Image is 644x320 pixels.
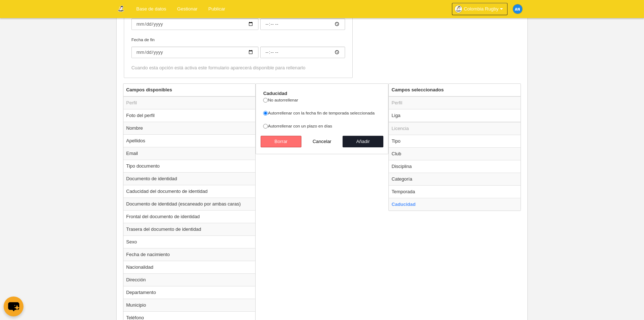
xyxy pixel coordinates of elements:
label: Fecha de inicio [131,8,345,30]
strong: Caducidad [263,91,287,96]
td: Caducidad del documento de identidad [123,185,256,198]
td: Temporada [389,185,521,198]
td: Documento de identidad [123,172,256,185]
th: Campos seleccionados [389,84,521,96]
td: Email [123,147,256,160]
td: Sexo [123,235,256,248]
td: Municipio [123,299,256,311]
input: No autorrellenar [263,98,268,103]
label: Autorrellenar con la fecha fin de temporada seleccionada [263,110,381,116]
button: Cancelar [301,136,343,147]
img: c2l6ZT0zMHgzMCZmcz05JnRleHQ9QU4mYmc9MWU4OGU1.png [513,4,522,14]
td: Tipo [389,135,521,147]
td: Foto del perfil [123,109,256,122]
td: Frontal del documento de identidad [123,210,256,223]
td: Perfil [389,96,521,109]
a: Colombia Rugby [452,3,508,15]
td: Club [389,147,521,160]
input: Fecha de fin [260,47,345,58]
img: Colombia Rugby [117,4,125,13]
td: Disciplina [389,160,521,173]
td: Tipo documento [123,160,256,172]
td: Fecha de nacimiento [123,248,256,261]
td: Nombre [123,122,256,134]
label: Autorrellenar con un plazo en días [263,123,381,129]
button: Añadir [343,136,384,147]
td: Departamento [123,286,256,299]
label: Fecha de fin [131,36,345,58]
td: Licencia [389,122,521,135]
input: Autorrellenar con un plazo en días [263,124,268,129]
input: Fecha de fin [131,47,258,58]
td: Trasera del documento de identidad [123,223,256,235]
input: Autorrellenar con la fecha fin de temporada seleccionada [263,111,268,116]
input: Fecha de inicio [260,18,345,30]
input: Fecha de inicio [131,18,258,30]
td: Categoría [389,173,521,185]
td: Liga [389,109,521,122]
button: chat-button [4,297,23,316]
div: Cuando esta opción está activa este formulario aparecerá disponible para rellenarlo [131,65,345,71]
td: Perfil [123,96,256,109]
td: Caducidad [389,198,521,211]
td: Apellidos [123,134,256,147]
td: Documento de identidad (escaneado por ambas caras) [123,198,256,210]
label: No autorrellenar [263,97,381,103]
span: Colombia Rugby [464,5,499,13]
img: Oanpu9v8aySI.30x30.jpg [455,5,462,13]
td: Dirección [123,273,256,286]
th: Campos disponibles [123,84,256,96]
td: Nacionalidad [123,261,256,273]
button: Borrar [261,136,302,147]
